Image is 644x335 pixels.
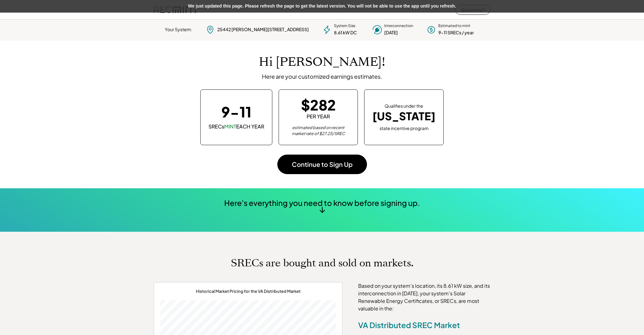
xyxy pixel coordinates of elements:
[262,73,382,80] div: Here are your customized earnings estimates.
[334,23,355,29] div: System Size
[259,55,385,70] h1: Hi [PERSON_NAME]!
[384,23,413,29] div: Interconnection
[196,289,301,294] div: Historical Market Pricing for the VA Distributed Market
[221,105,252,119] div: 9-11
[319,204,325,214] div: ↓
[224,198,420,208] div: Here's everything you need to know before signing up.
[208,123,264,130] div: SRECs EACH YEAR
[380,124,429,132] div: state incentive program
[231,257,414,269] h1: SRECs are bought and sold on markets.
[277,155,367,174] button: Continue to Sign Up
[165,26,192,33] div: Your System:
[384,30,398,36] div: [DATE]
[438,30,474,36] div: 9-11 SRECs / year
[307,113,330,120] div: PER YEAR
[217,26,309,33] div: 25442 [PERSON_NAME][STREET_ADDRESS]
[358,320,460,330] div: VA Distributed SREC Market
[385,103,423,109] div: Qualifies under the
[301,98,336,112] div: $282
[358,282,490,312] div: Based on your system's location, its 8.61 kW size, and its interconnection in [DATE], your system...
[372,110,436,123] div: [US_STATE]
[334,30,357,36] div: 8.61 kW DC
[287,125,350,137] div: estimated based on recent market rate of $27.25/SREC
[438,23,470,29] div: Estimated to mint
[224,123,236,130] font: MINT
